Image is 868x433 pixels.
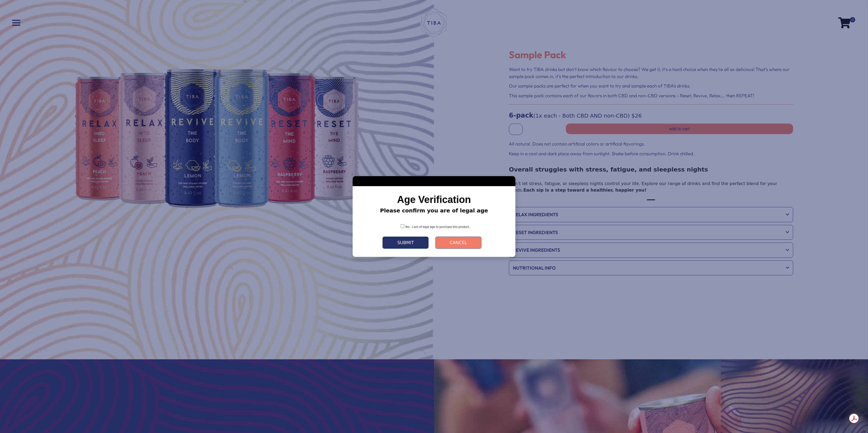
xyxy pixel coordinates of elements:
button: Cancel [435,237,481,249]
h2: Age Verification [361,194,507,205]
button: Submit [382,237,429,249]
a: Cancel [431,237,486,249]
p: Please confirm you are of legal age [361,206,507,215]
span: Yes - I am of legal age to purchase this product. [405,225,470,228]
